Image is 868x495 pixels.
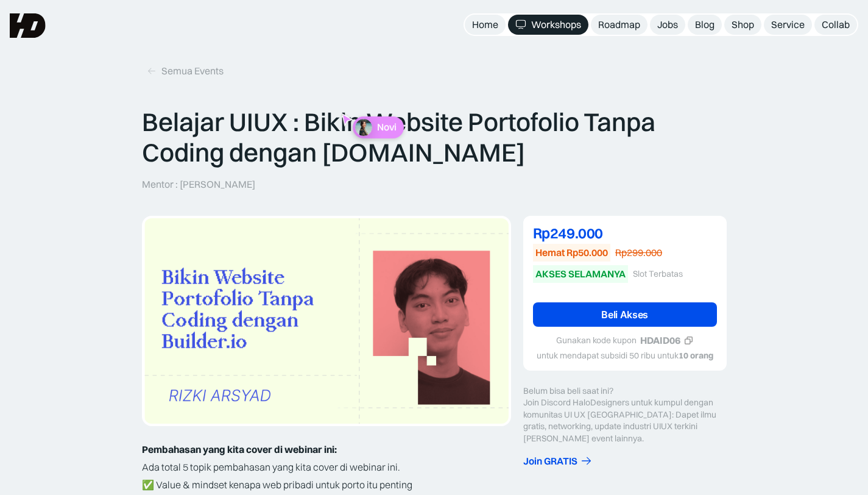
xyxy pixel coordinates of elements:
a: Beli Akses [533,302,717,327]
div: HDAID06 [640,334,680,347]
div: Shop [732,18,754,31]
a: Jobs [650,15,685,35]
div: Join GRATIS [523,455,577,468]
p: ‍ [142,441,511,458]
div: Roadmap [598,18,640,31]
div: Blog [695,18,715,31]
a: Workshops [508,15,588,35]
a: Collab [814,15,857,35]
a: Join GRATIS [523,455,727,468]
div: Gunakan kode kupon [556,335,637,346]
div: Rp249.000 [533,226,717,240]
div: AKSES SELAMANYA [535,268,626,280]
a: Service [764,15,812,35]
a: Shop [724,15,761,35]
p: Belajar UIUX : Bikin Website Portofolio Tanpa Coding dengan [DOMAIN_NAME] [142,107,727,168]
strong: Pembahasan yang kita cover di webinar ini: [142,443,337,455]
a: Roadmap [591,15,647,35]
div: Rp299.000 [615,246,662,259]
div: untuk mendapat subsidi 50 ribu untuk [537,351,713,361]
div: Workshops [531,18,581,31]
div: Semua Events [161,65,224,77]
div: Jobs [657,18,678,31]
p: Ada total 5 topik pembahasan yang kita cover di webinar ini. [142,458,511,476]
a: Blog [688,15,722,35]
p: Novi [377,121,397,133]
p: Mentor : [PERSON_NAME] [142,178,255,191]
a: Home [465,15,506,35]
div: Home [472,18,498,31]
div: Collab [822,18,850,31]
strong: 10 orang [679,350,713,361]
div: Slot Terbatas [633,269,683,279]
div: Belum bisa beli saat ini? Join Discord HaloDesigners untuk kumpul dengan komunitas UI UX [GEOGRAP... [523,385,727,445]
div: Service [771,18,805,31]
div: Hemat Rp50.000 [535,246,608,259]
a: Semua Events [142,61,228,81]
